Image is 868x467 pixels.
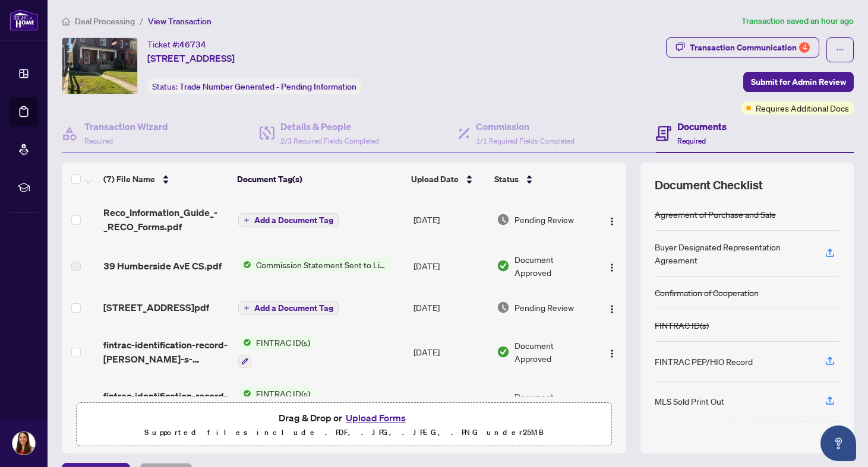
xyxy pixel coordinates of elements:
button: Add a Document Tag [238,301,339,315]
button: Add a Document Tag [238,300,339,316]
article: Transaction saved an hour ago [741,14,854,28]
img: Logo [607,349,617,358]
div: Ticket #: [147,37,206,51]
img: Logo [607,263,617,272]
h4: Commission [476,119,575,134]
span: Document Checklist [655,177,763,193]
button: Add a Document Tag [238,213,339,227]
th: (7) File Name [99,163,233,196]
img: Status Icon [238,258,251,271]
span: FINTRAC ID(s) [251,387,315,400]
span: plus [244,217,250,223]
span: Pending Review [515,301,574,314]
button: Logo [602,210,621,229]
td: [DATE] [409,326,493,377]
button: Logo [602,256,621,275]
img: IMG-W12199448_1.jpg [62,38,137,94]
img: Document Status [497,213,510,226]
img: Document Status [497,259,510,272]
button: Submit for Admin Review [743,72,854,92]
img: Logo [607,304,617,314]
span: Add a Document Tag [254,216,333,224]
span: (7) File Name [103,173,155,186]
img: Profile Icon [12,432,35,455]
span: Submit for Admin Review [751,72,846,91]
button: Status IconCommission Statement Sent to Listing Brokerage [238,258,392,271]
span: View Transaction [148,16,212,27]
span: Requires Additional Docs [756,101,849,115]
span: Required [84,136,113,145]
div: Buyer Designated Representation Agreement [655,240,811,266]
span: [STREET_ADDRESS] [147,51,235,65]
h4: Transaction Wizard [84,119,168,134]
span: Trade Number Generated - Pending Information [179,81,356,92]
button: Logo [602,393,621,412]
span: Pending Review [515,213,574,226]
button: Open asap [820,425,856,461]
img: Logo [607,217,617,226]
span: home [62,17,70,26]
span: fintrac-identification-record-[PERSON_NAME]-s-[PERSON_NAME]-20250801-103315.pdf [103,338,229,366]
div: Confirmation of Cooperation [655,286,759,299]
td: [DATE] [409,288,493,326]
span: plus [244,305,250,311]
span: Required [677,136,706,145]
button: Add a Document Tag [238,212,339,228]
button: Logo [602,342,621,361]
div: Transaction Communication [690,38,810,57]
td: [DATE] [409,243,493,288]
span: FINTRAC ID(s) [251,336,315,349]
th: Document Tag(s) [232,163,406,196]
button: Status IconFINTRAC ID(s) [238,387,315,419]
img: Document Status [497,396,510,409]
span: Commission Statement Sent to Listing Brokerage [251,258,392,271]
span: 1/1 Required Fields Completed [476,136,575,145]
div: MLS Sold Print Out [655,395,724,408]
div: FINTRAC ID(s) [655,319,709,332]
h4: Documents [677,119,727,134]
span: 2/3 Required Fields Completed [280,136,379,145]
span: 39 Humberside AvE CS.pdf [103,259,222,273]
span: Deal Processing [75,16,135,27]
img: logo [10,9,38,31]
span: Document Approved [515,390,592,416]
img: Status Icon [238,387,251,400]
span: Document Approved [515,339,592,365]
img: Document Status [497,301,510,314]
th: Upload Date [406,163,490,196]
td: [DATE] [409,377,493,428]
span: [STREET_ADDRESS]pdf [103,300,209,314]
th: Status [490,163,594,196]
div: FINTRAC PEP/HIO Record [655,355,753,368]
span: Drag & Drop or [279,410,409,425]
span: Drag & Drop orUpload FormsSupported files include .PDF, .JPG, .JPEG, .PNG under25MB [77,403,611,447]
button: Transaction Communication4 [666,37,819,58]
span: 46734 [179,39,206,50]
span: Document Approved [515,253,592,279]
button: Status IconFINTRAC ID(s) [238,336,315,368]
div: Status: [147,78,361,94]
span: ellipsis [836,46,844,54]
div: 4 [799,42,810,53]
div: Agreement of Purchase and Sale [655,208,776,221]
li: / [140,14,143,28]
p: Supported files include .PDF, .JPG, .JPEG, .PNG under 25 MB [84,425,604,440]
td: [DATE] [409,196,493,243]
img: Document Status [497,345,510,358]
span: fintrac-identification-record-[PERSON_NAME]-20250801-102859.pdf [103,389,229,417]
span: Status [494,173,519,186]
button: Logo [602,298,621,317]
h4: Details & People [280,119,379,134]
img: Status Icon [238,336,251,349]
span: Add a Document Tag [254,304,333,312]
button: Upload Forms [342,410,409,425]
span: Upload Date [411,173,459,186]
span: Reco_Information_Guide_-_RECO_Forms.pdf [103,205,229,234]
